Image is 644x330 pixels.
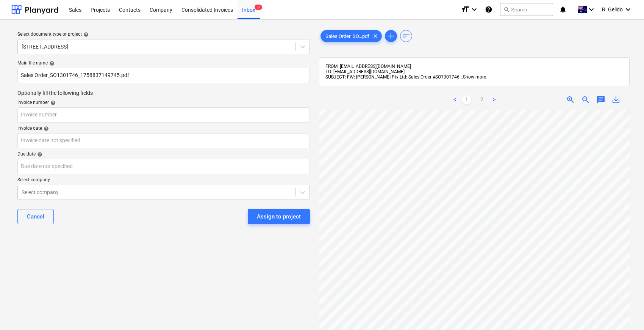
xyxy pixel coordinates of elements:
span: TO: [EMAIL_ADDRESS][DOMAIN_NAME] [325,69,405,74]
span: 8 [255,5,262,10]
p: Select company [17,177,310,185]
div: Cancel [27,212,44,222]
button: Search [500,3,553,16]
i: keyboard_arrow_down [624,5,633,14]
span: Sales Order_SO...pdf [321,33,374,39]
i: format_size [461,5,470,14]
span: sort [402,31,411,41]
div: Assign to project [257,212,301,222]
input: Main file name [17,68,310,83]
div: Invoice date [17,126,310,132]
div: Due date [17,151,310,157]
a: Next page [489,95,499,104]
span: chat [596,95,605,104]
span: help [36,152,42,157]
i: keyboard_arrow_down [587,5,596,14]
iframe: Chat Widget [606,294,644,330]
input: Invoice number [17,107,310,123]
span: zoom_in [566,95,575,104]
span: search [503,6,510,13]
div: Select document type or project [17,31,310,38]
button: Assign to project [248,209,310,224]
div: Main file name [17,60,310,66]
span: help [48,61,55,66]
p: Optionally fill the following fields [17,89,310,97]
button: Cancel [17,209,54,224]
span: save_alt [611,95,621,104]
a: Previous page [450,95,459,104]
a: Page 1 is your current page [462,95,471,104]
div: Sales Order_SO...pdf [320,30,382,42]
span: SUBJECT: FW: [PERSON_NAME] Pty Ltd: Sales Order #SO1301746 [325,74,460,80]
i: notifications [559,5,567,14]
input: Due date not specified [17,159,310,174]
span: clear [371,31,380,41]
span: ... [460,74,486,80]
span: help [82,32,89,37]
input: Invoice date not specified [17,133,310,148]
span: help [42,126,49,131]
span: FROM: [EMAIL_ADDRESS][DOMAIN_NAME] [325,64,411,69]
span: R. Gelido [602,6,623,13]
i: keyboard_arrow_down [470,5,479,14]
span: Show more [463,74,486,80]
span: add [386,31,395,41]
span: zoom_out [581,95,590,104]
a: Page 2 [477,95,486,104]
span: help [49,100,56,105]
i: Knowledge base [485,5,492,14]
div: Invoice number [17,100,310,106]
